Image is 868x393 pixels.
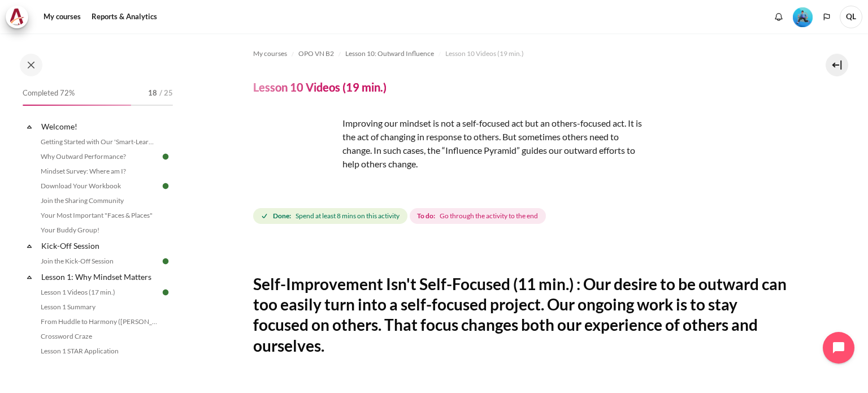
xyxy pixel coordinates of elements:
strong: Done: [273,211,291,221]
div: Completion requirements for Lesson 10 Videos (19 min.) [253,206,548,226]
a: Download Your Workbook [37,179,160,193]
span: Completed 72% [23,88,75,99]
span: Collapse [24,121,35,132]
a: OPO VN B2 [298,47,334,61]
span: Go through the activity to the end [440,211,538,221]
a: Crossword Craze [37,330,160,343]
a: Lesson 10 Videos (19 min.) [445,47,524,61]
a: Mindset Survey: Where am I? [37,165,160,178]
div: Level #3 [793,6,813,27]
img: Level #3 [793,7,813,27]
a: User menu [840,6,862,28]
p: Improving our mindset is not a self-focused act but an others-focused act. It is the act of chang... [253,116,649,171]
span: Spend at least 8 mins on this activity [296,211,400,221]
img: rdsgf [253,116,338,201]
a: From Huddle to Harmony ([PERSON_NAME]'s Story) [37,315,160,329]
a: Why Outward Performance? [37,150,160,163]
h4: Lesson 10 Videos (19 min.) [253,80,387,94]
img: Done [160,256,171,266]
strong: To do: [417,211,435,221]
span: Lesson 10 Videos (19 min.) [445,49,524,59]
a: Lesson 1 STAR Application [37,344,160,358]
button: Languages [818,8,835,25]
span: Lesson 10: Outward Influence [345,49,434,59]
a: Kick-Off Session [40,238,160,253]
a: Your Buddy Group! [37,223,160,237]
a: Lesson 1: Why Mindset Matters [40,269,160,284]
a: Reports & Analytics [88,6,161,28]
a: Lesson 1 Summary [37,300,160,314]
a: Getting Started with Our 'Smart-Learning' Platform [37,135,160,149]
a: Join the Kick-Off Session [37,254,160,268]
a: Lesson 2: Radical Self-Awareness [40,359,160,374]
a: Level #3 [788,6,817,27]
span: QL [840,6,862,28]
img: Done [160,287,171,297]
a: Your Most Important "Faces & Places" [37,209,160,222]
a: My courses [253,47,287,61]
a: Welcome! [40,119,160,134]
a: Architeck Architeck [6,6,34,28]
span: 18 [148,88,157,99]
span: Collapse [24,271,35,283]
div: Show notification window with no new notifications [770,8,787,25]
span: Collapse [24,240,35,252]
a: Lesson 1 Videos (17 min.) [37,286,160,299]
img: Done [160,181,171,191]
nav: Navigation bar [253,45,788,63]
img: Done [160,152,171,162]
a: Lesson 10: Outward Influence [345,47,434,61]
span: My courses [253,49,287,59]
span: OPO VN B2 [298,49,334,59]
a: My courses [40,6,85,28]
div: 72% [23,105,131,106]
span: Collapse [24,361,35,373]
span: / 25 [159,88,173,99]
img: Architeck [9,8,25,25]
a: Join the Sharing Community [37,194,160,208]
h2: Self-Improvement Isn't Self-Focused (11 min.) : Our desire to be outward can too easily turn into... [253,274,788,356]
